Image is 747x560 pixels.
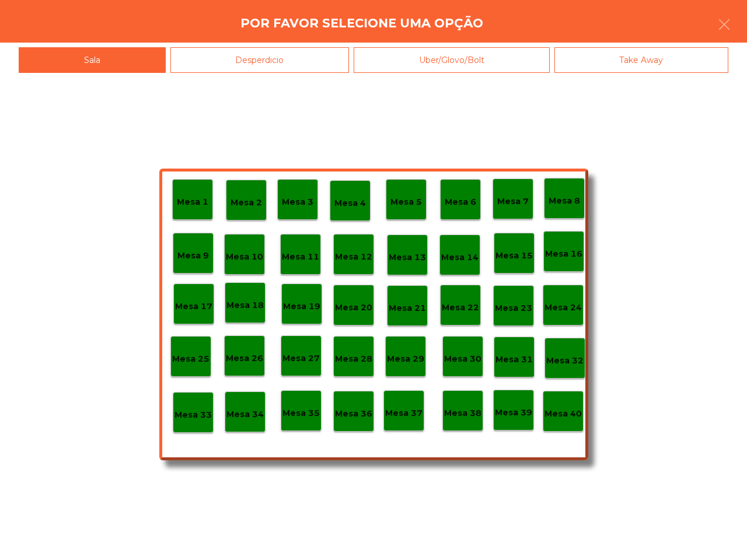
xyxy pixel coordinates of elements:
[282,195,313,209] p: Mesa 3
[240,15,483,32] h4: Por favor selecione uma opção
[495,249,533,262] p: Mesa 15
[495,353,533,366] p: Mesa 31
[387,352,424,366] p: Mesa 29
[554,47,729,73] div: Take Away
[170,47,350,73] div: Desperdicio
[177,195,208,209] p: Mesa 1
[335,301,372,314] p: Mesa 20
[495,302,532,315] p: Mesa 23
[335,250,372,264] p: Mesa 12
[226,408,264,421] p: Mesa 34
[445,195,476,209] p: Mesa 6
[226,250,263,264] p: Mesa 10
[175,300,212,313] p: Mesa 17
[390,195,422,209] p: Mesa 5
[334,197,366,210] p: Mesa 4
[226,352,263,365] p: Mesa 26
[282,352,320,365] p: Mesa 27
[354,47,550,73] div: Uber/Glovo/Bolt
[389,302,426,315] p: Mesa 21
[495,406,532,419] p: Mesa 39
[231,196,262,209] p: Mesa 2
[549,194,580,208] p: Mesa 8
[19,47,166,73] div: Sala
[172,352,210,366] p: Mesa 25
[282,250,319,264] p: Mesa 11
[283,300,320,313] p: Mesa 19
[546,354,584,367] p: Mesa 32
[385,407,423,420] p: Mesa 37
[544,301,582,314] p: Mesa 24
[442,301,479,314] p: Mesa 22
[226,299,264,312] p: Mesa 18
[545,247,582,261] p: Mesa 16
[444,352,481,366] p: Mesa 30
[335,407,372,421] p: Mesa 36
[389,251,426,264] p: Mesa 13
[544,407,582,421] p: Mesa 40
[444,407,481,420] p: Mesa 38
[441,251,479,264] p: Mesa 14
[177,249,209,262] p: Mesa 9
[282,407,320,420] p: Mesa 35
[174,408,212,422] p: Mesa 33
[335,352,372,366] p: Mesa 28
[497,195,529,208] p: Mesa 7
